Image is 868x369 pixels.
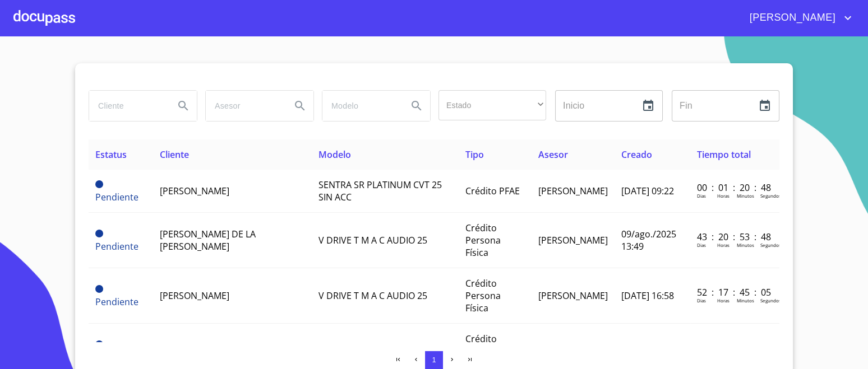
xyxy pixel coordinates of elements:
[287,92,313,119] button: Search
[95,191,138,203] span: Pendiente
[322,91,399,121] input: search
[760,242,781,248] p: Segundos
[760,297,781,303] p: Segundos
[621,228,676,253] span: 09/ago./2025 13:49
[95,340,103,348] span: Pendiente
[737,297,754,303] p: Minutos
[318,148,351,161] span: Modelo
[95,230,103,237] span: Pendiente
[741,9,841,27] span: [PERSON_NAME]
[538,148,568,161] span: Asesor
[621,289,674,302] span: [DATE] 16:58
[697,297,706,303] p: Dias
[697,242,706,248] p: Dias
[95,240,138,253] span: Pendiente
[318,179,442,203] span: SENTRA SR PLATINUM CVT 25 SIN ACC
[737,242,754,248] p: Minutos
[697,148,751,161] span: Tiempo total
[741,9,855,27] button: account of current user
[760,193,781,199] p: Segundos
[538,234,608,246] span: [PERSON_NAME]
[697,231,773,243] p: 43 : 20 : 53 : 48
[403,92,430,119] button: Search
[465,277,501,314] span: Crédito Persona Física
[717,242,730,248] p: Horas
[465,185,520,197] span: Crédito PFAE
[160,148,189,161] span: Cliente
[432,356,436,364] span: 1
[170,92,197,119] button: Search
[318,289,427,302] span: V DRIVE T M A C AUDIO 25
[425,351,443,369] button: 1
[538,289,608,302] span: [PERSON_NAME]
[697,181,773,194] p: 00 : 01 : 20 : 48
[717,297,730,303] p: Horas
[717,193,730,199] p: Horas
[160,228,256,253] span: [PERSON_NAME] DE LA [PERSON_NAME]
[697,193,706,199] p: Dias
[95,148,127,161] span: Estatus
[697,342,773,354] p: 105 : 22 : 13 : 10
[737,193,754,199] p: Minutos
[438,90,546,120] div: ​
[89,91,165,121] input: search
[621,148,652,161] span: Creado
[160,185,229,197] span: [PERSON_NAME]
[95,285,103,293] span: Pendiente
[697,286,773,298] p: 52 : 17 : 45 : 05
[206,91,282,121] input: search
[465,148,484,161] span: Tipo
[95,296,138,308] span: Pendiente
[95,180,103,188] span: Pendiente
[538,185,608,197] span: [PERSON_NAME]
[160,289,229,302] span: [PERSON_NAME]
[465,222,501,259] span: Crédito Persona Física
[318,234,427,246] span: V DRIVE T M A C AUDIO 25
[621,185,674,197] span: [DATE] 09:22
